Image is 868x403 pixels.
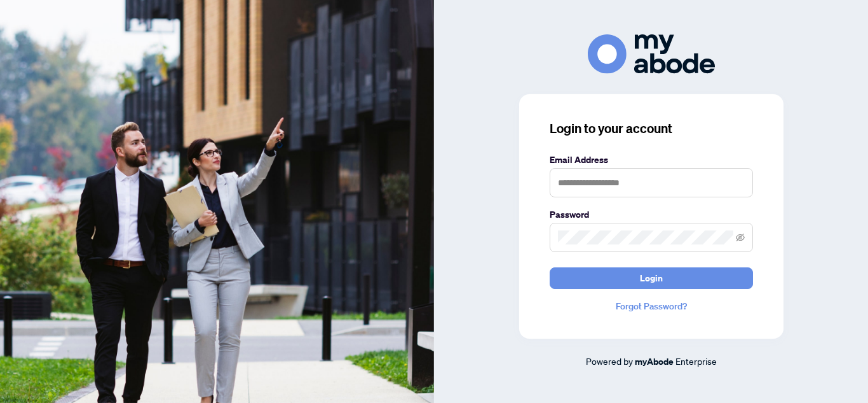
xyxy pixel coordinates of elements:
img: ma-logo [588,34,715,73]
span: Enterprise [675,355,717,367]
label: Email Address [550,153,753,167]
label: Password [550,208,753,222]
button: Login [550,267,753,289]
a: myAbode [635,355,674,369]
span: Login [640,268,663,288]
h3: Login to your account [550,120,753,138]
span: Powered by [586,355,633,367]
span: eye-invisible [736,233,745,242]
a: Forgot Password? [550,299,753,313]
